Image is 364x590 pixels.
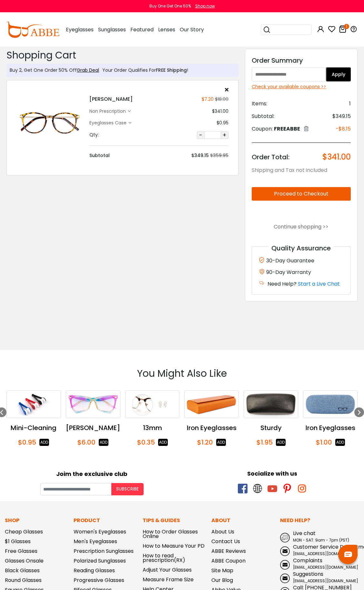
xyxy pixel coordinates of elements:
[5,547,37,555] a: Free Glasses
[211,547,246,555] a: ABBE Reviews
[185,391,238,418] img: Iron Eyeglasses Case AB18601
[211,538,240,545] a: Contact Us
[293,530,316,537] span: Live chat
[303,391,357,418] img: Iron Eyeglasses Case AB06401
[212,108,228,115] div: $341.00
[143,528,198,540] a: How to Order Glasses Online
[89,152,110,159] div: Subtotal
[244,391,298,418] img: Sturdy Sunglasses Case
[354,407,364,417] div: Next slide
[77,67,99,73] a: Grab Deal
[156,67,187,73] span: FREE Shipping
[293,570,323,578] span: Suggestions
[5,567,40,574] a: Black Glasses
[66,390,120,418] a: Marlena
[293,578,358,584] span: [EMAIL_ADDRESS][DOMAIN_NAME]
[276,439,286,446] button: ADD
[74,528,126,535] a: Women's Eyeglasses
[74,547,134,555] a: Prescription Sunglasses
[322,153,351,162] span: $341.00
[6,22,59,38] img: abbeglasses.com
[280,517,359,524] p: Need Help?
[89,132,99,138] div: Qty:
[149,3,191,9] div: Buy One Get One 50%
[143,552,185,564] a: How to read prescription(RX)
[244,390,298,447] div: 11 / 57
[326,67,351,81] button: Apply
[185,469,359,478] div: Socialize with us
[221,131,228,139] button: +
[111,483,144,495] button: Subscribe
[257,437,273,447] span: $1.95
[238,484,248,493] span: facebook
[211,557,246,564] a: ABBE Coupon
[252,125,308,133] div: Coupon:
[158,26,175,33] span: Lenses
[77,437,96,447] span: $6.00
[99,67,188,74] div: Your Order Qualifies For !
[332,112,351,120] span: $349.15
[125,423,180,433] div: 13mm Replacement Nose Pads
[202,96,214,103] div: $7.20
[5,468,179,478] div: Joim the exclusive club
[280,530,359,543] a: Live chat MON - SAT: 9am - 7pm (PST)
[252,187,351,201] button: Proceed to Checkout
[5,528,43,535] a: Cheap Glasses
[252,153,289,162] span: Order Total:
[5,538,31,545] a: $1 Glasses
[130,26,154,33] span: Featured
[293,551,358,556] span: [EMAIL_ADDRESS][DOMAIN_NAME]
[280,543,359,557] a: Customer Service Department [EMAIL_ADDRESS][DOMAIN_NAME]
[303,423,358,433] div: Iron Eyeglasses Case AB06401
[258,256,344,265] div: 30-Day Guarantee
[252,112,274,120] span: Subtotal:
[210,152,228,159] div: $359.95
[74,517,136,524] p: Product
[89,108,128,115] div: non prescription
[214,96,228,103] div: $18.00
[303,390,358,447] div: 12 / 57
[137,437,155,447] span: $0.35
[66,26,94,33] span: Eyeglasses
[7,391,61,418] img: Mini-Cleaning Brush
[293,557,322,564] span: Complaints
[335,439,345,446] button: ADD
[39,439,49,446] button: ADD
[192,3,215,9] a: Shop now
[143,542,205,550] a: How to Measure Your PD
[268,244,334,253] span: Quality Assurance
[252,83,351,90] div: Check your available coupons >>
[298,280,340,288] a: Start a Live Chat
[158,439,168,446] button: ADD
[252,100,267,108] span: Items:
[252,56,351,65] div: Order Summary
[316,437,332,447] span: $1.00
[99,439,108,446] button: ADD
[197,437,213,447] span: $1.20
[40,483,111,495] input: Your email
[253,484,262,493] span: twitter
[6,49,238,61] h2: Shopping Cart
[143,576,194,583] a: Measure Frame Size
[143,566,192,574] a: Adjust Your Glasses
[349,100,351,108] span: 1
[16,106,83,140] img: Callie
[211,567,233,574] a: Site Map
[303,390,358,418] a: Iron Eyeglasses Case AB06401
[252,206,351,217] iframe: PayPal
[89,95,133,103] h4: [PERSON_NAME]
[98,26,126,33] span: Sunglasses
[344,552,352,557] img: chat
[5,557,44,564] a: Glasses Onsale
[125,390,180,418] a: 13mm Replacement Nose Pads
[293,564,358,570] span: [EMAIL_ADDRESS][DOMAIN_NAME]
[184,390,239,418] a: Iron Eyeglasses Case AB18601
[344,24,349,29] i: 1
[293,537,349,543] span: MON - SAT: 9am - 7pm (PST)
[211,576,233,584] a: Our Blog
[339,26,347,34] a: 1
[18,437,36,447] span: $0.95
[74,576,124,584] a: Progressive Glasses
[217,120,228,126] div: $0.95
[126,391,179,418] img: 13mm Replacement Nose Pads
